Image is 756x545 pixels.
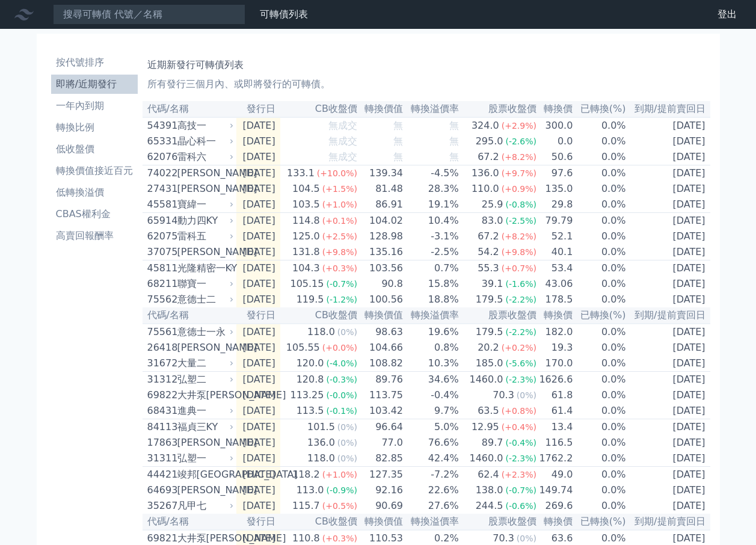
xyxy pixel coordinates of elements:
td: 9.7% [404,403,459,419]
td: [DATE] [236,324,280,340]
span: (-2.5%) [505,216,536,226]
td: 139.34 [358,165,404,182]
td: 19.1% [404,197,459,213]
td: [DATE] [627,372,710,388]
span: (-1.2%) [326,295,357,304]
p: 所有發行三個月內、或即將發行的可轉債。 [147,77,705,91]
td: [DATE] [627,356,710,372]
li: 高賣回報酬率 [51,229,138,243]
td: [DATE] [236,451,280,467]
div: 104.5 [290,182,322,196]
td: 0.0% [573,467,626,483]
div: 聯寶一 [177,277,232,291]
th: 代碼/名稱 [143,101,236,117]
a: 轉換比例 [51,118,138,137]
td: [DATE] [236,372,280,388]
td: 52.1 [537,229,573,244]
span: (+2.9%) [502,121,536,131]
th: 到期/提前賣回日 [627,101,710,117]
span: (-5.6%) [505,359,536,368]
div: 74022 [147,166,174,180]
td: 28.3% [404,181,459,197]
td: 76.6% [404,435,459,451]
span: (0%) [337,422,357,432]
a: CBAS權利金 [51,205,138,224]
th: 轉換價 [537,101,573,117]
div: 晶心科一 [177,134,232,149]
div: 45581 [147,197,174,212]
td: 96.64 [358,419,404,436]
div: 131.8 [290,245,322,259]
li: 轉換價值接近百元 [51,164,138,178]
th: 代碼/名稱 [143,307,236,324]
div: 進典一 [177,404,232,418]
div: 光隆精密一KY [177,261,232,276]
span: (-2.2%) [505,327,536,337]
td: 0.0 [537,134,573,149]
span: (+9.8%) [502,247,536,257]
div: 120.0 [294,356,327,371]
a: 轉換價值接近百元 [51,161,138,180]
th: 股票收盤價 [459,101,537,117]
span: (+8.2%) [502,232,536,241]
div: 67.2 [475,150,502,164]
th: 到期/提前賣回日 [627,307,710,324]
span: (+0.3%) [322,263,357,273]
td: [DATE] [627,467,710,483]
td: 135.16 [358,244,404,260]
td: 98.63 [358,324,404,340]
td: 53.4 [537,260,573,277]
td: 100.56 [358,292,404,307]
div: 意德士一永 [177,325,232,339]
td: [DATE] [627,117,710,134]
th: 已轉換(%) [573,101,626,117]
div: 意德士二 [177,292,232,307]
td: [DATE] [627,451,710,467]
td: 61.4 [537,403,573,419]
td: 34.6% [404,372,459,388]
div: 68431 [147,404,174,418]
td: 0.0% [573,340,626,356]
span: (+9.7%) [502,168,536,178]
div: [PERSON_NAME] [177,166,232,180]
h1: 近期新發行可轉債列表 [147,58,705,72]
td: 0.0% [573,229,626,244]
span: (-0.4%) [505,438,536,448]
li: 低收盤價 [51,142,138,156]
td: 0.0% [573,244,626,260]
div: 25.9 [479,197,506,212]
th: 發行日 [236,101,280,117]
td: [DATE] [236,149,280,165]
th: 轉換溢價率 [404,307,459,324]
div: 105.15 [287,277,326,291]
td: [DATE] [627,244,710,260]
th: 轉換價 [537,307,573,324]
div: 大井泵[PERSON_NAME] [177,388,232,402]
div: 31672 [147,356,174,371]
a: 即將/近期發行 [51,75,138,94]
td: [DATE] [236,244,280,260]
span: (-1.6%) [505,279,536,289]
td: 0.0% [573,149,626,165]
td: 97.6 [537,165,573,182]
td: -3.1% [404,229,459,244]
div: 1460.0 [467,372,505,387]
span: (-0.0%) [326,390,357,400]
div: 弘塑一 [177,451,232,466]
td: [DATE] [627,134,710,149]
td: 50.6 [537,149,573,165]
td: 0.0% [573,324,626,340]
td: 1762.2 [537,451,573,467]
td: 0.0% [573,435,626,451]
li: 一年內到期 [51,99,138,113]
td: [DATE] [627,197,710,213]
div: 119.5 [294,292,327,307]
td: 19.6% [404,324,459,340]
span: (0%) [337,327,357,337]
div: 26418 [147,340,174,355]
div: 69822 [147,388,174,402]
td: 0.0% [573,165,626,182]
div: [PERSON_NAME] [177,245,232,259]
div: 62076 [147,150,174,164]
td: [DATE] [627,403,710,419]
